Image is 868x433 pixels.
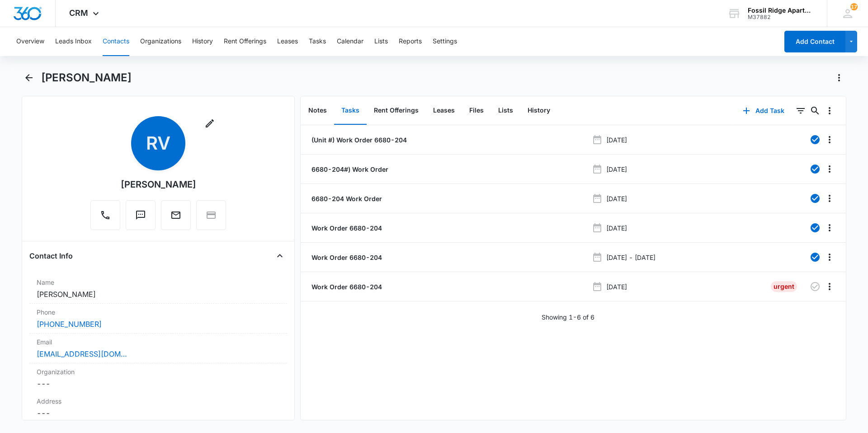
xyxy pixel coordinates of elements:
[822,250,837,264] button: Overflow Menu
[126,214,156,222] a: Text
[822,104,837,118] button: Overflow Menu
[90,200,120,230] button: Call
[37,289,280,300] dd: [PERSON_NAME]
[367,97,426,125] button: Rent Offerings
[822,279,837,294] button: Overflow Menu
[29,393,287,423] div: Address---
[337,27,363,56] button: Calendar
[784,31,845,52] button: Add Contact
[822,132,837,147] button: Overflow Menu
[822,162,837,176] button: Overflow Menu
[606,194,627,203] p: [DATE]
[29,304,287,334] div: Phone[PHONE_NUMBER]
[55,27,92,56] button: Leads Inbox
[22,71,36,85] button: Back
[41,71,132,85] h1: [PERSON_NAME]
[606,253,656,262] p: [DATE] - [DATE]
[748,14,814,20] div: account id
[808,104,822,118] button: Search...
[273,249,287,263] button: Close
[37,337,280,347] label: Email
[277,27,298,56] button: Leases
[301,97,334,125] button: Notes
[310,282,382,292] a: Work Order 6680-204
[334,97,367,125] button: Tasks
[16,27,44,56] button: Overview
[309,27,326,56] button: Tasks
[224,27,266,56] button: Rent Offerings
[37,307,280,317] label: Phone
[748,7,814,14] div: account name
[29,250,73,261] h4: Contact Info
[161,214,191,222] a: Email
[37,396,280,406] label: Address
[37,367,280,377] label: Organization
[140,27,181,56] button: Organizations
[793,104,808,118] button: Filters
[310,165,388,174] a: 6680-204#) Work Order
[850,3,858,10] span: 17
[606,135,627,145] p: [DATE]
[832,71,846,85] button: Actions
[822,191,837,206] button: Overflow Menu
[606,165,627,174] p: [DATE]
[426,97,462,125] button: Leases
[606,282,627,292] p: [DATE]
[37,408,280,419] dd: ---
[310,253,382,262] a: Work Order 6680-204
[606,223,627,233] p: [DATE]
[734,100,793,122] button: Add Task
[192,27,213,56] button: History
[37,319,102,329] a: [PHONE_NUMBER]
[103,27,129,56] button: Contacts
[29,334,287,363] div: Email[EMAIL_ADDRESS][DOMAIN_NAME]
[37,378,280,389] dd: ---
[90,214,120,222] a: Call
[310,223,382,233] a: Work Order 6680-204
[491,97,520,125] button: Lists
[161,200,191,230] button: Email
[37,348,127,359] a: [EMAIL_ADDRESS][DOMAIN_NAME]
[771,281,797,292] div: Urgent
[121,178,196,191] div: [PERSON_NAME]
[399,27,422,56] button: Reports
[310,194,382,203] a: 6680-204 Work Order
[822,221,837,235] button: Overflow Menu
[29,274,287,304] div: Name[PERSON_NAME]
[462,97,491,125] button: Files
[29,363,287,393] div: Organization---
[850,3,858,10] div: notifications count
[37,278,280,287] label: Name
[310,135,407,145] a: (Unit #) Work Order 6680-204
[433,27,457,56] button: Settings
[520,97,557,125] button: History
[126,200,156,230] button: Text
[69,8,88,18] span: CRM
[374,27,388,56] button: Lists
[542,312,594,322] p: Showing 1-6 of 6
[131,116,185,170] span: RV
